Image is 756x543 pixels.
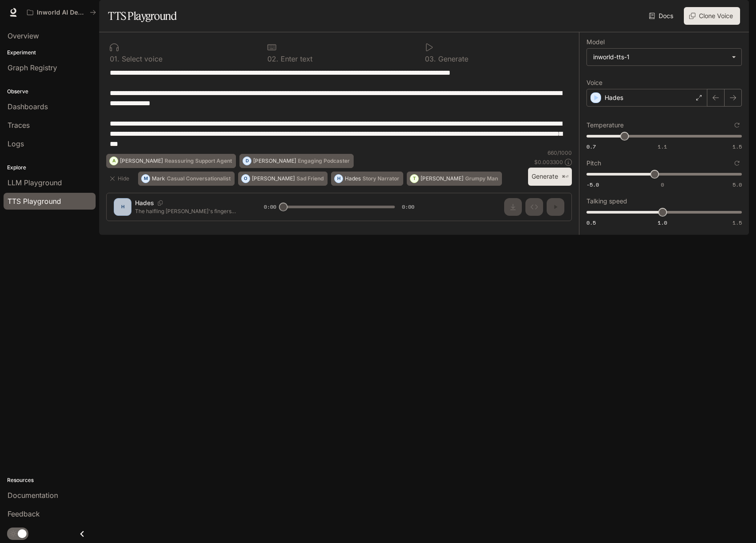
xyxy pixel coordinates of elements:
span: -5.0 [586,181,599,188]
div: M [142,172,150,186]
span: 1.1 [658,143,667,150]
div: inworld-tts-1 [593,53,727,61]
button: T[PERSON_NAME]Grumpy Man [407,172,502,186]
p: Pitch [586,160,601,166]
p: [PERSON_NAME] [120,158,163,164]
p: Talking speed [586,198,627,204]
p: [PERSON_NAME] [253,158,296,164]
span: 5.0 [733,181,742,188]
span: 1.0 [658,219,667,226]
button: Generate⌘⏎ [528,168,572,186]
p: Reassuring Support Agent [165,158,232,164]
p: Engaging Podcaster [298,158,350,164]
button: HHadesStory Narrator [331,172,403,186]
p: Hades [605,93,623,102]
span: 1.5 [733,143,742,150]
p: Select voice [120,55,162,62]
h1: TTS Playground [108,7,177,25]
button: Reset to default [732,158,742,168]
p: Enter text [278,55,312,62]
div: D [243,154,251,168]
p: Casual Conversationalist [167,176,231,181]
button: O[PERSON_NAME]Sad Friend [238,172,328,186]
p: Story Narrator [363,176,399,181]
p: Model [586,39,605,45]
p: Generate [436,55,468,62]
p: Grumpy Man [465,176,498,181]
span: 0 [661,181,664,188]
div: T [410,172,418,186]
p: Voice [586,80,602,86]
p: [PERSON_NAME] [252,176,295,181]
button: Hide [106,172,135,186]
span: 0.7 [586,143,596,150]
button: Clone Voice [684,7,740,25]
span: 1.5 [733,219,742,226]
button: D[PERSON_NAME]Engaging Podcaster [239,154,354,168]
p: ⌘⏎ [562,174,568,180]
button: A[PERSON_NAME]Reassuring Support Agent [106,154,236,168]
p: 0 3 . [425,55,436,62]
p: [PERSON_NAME] [420,176,463,181]
p: Temperature [586,122,624,128]
button: Reset to default [732,120,742,130]
div: inworld-tts-1 [587,49,741,65]
button: MMarkCasual Conversationalist [138,172,235,186]
p: Inworld AI Demos [37,9,86,16]
p: 0 1 . [110,55,120,62]
div: O [242,172,250,186]
div: H [335,172,343,186]
p: Hades [345,176,361,181]
p: Mark [152,176,165,181]
button: All workspaces [23,4,100,21]
span: 0.5 [586,219,596,226]
p: Sad Friend [297,176,324,181]
a: Docs [647,7,677,25]
p: 0 2 . [267,55,278,62]
div: A [110,154,118,168]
